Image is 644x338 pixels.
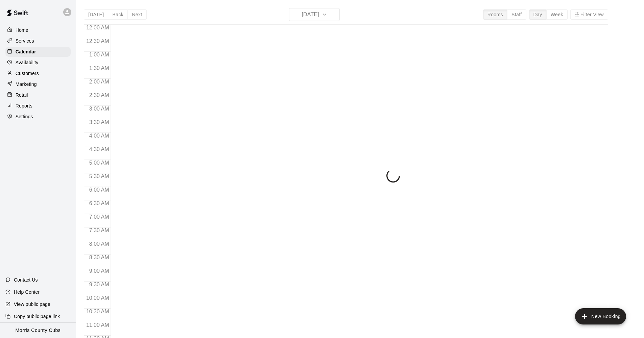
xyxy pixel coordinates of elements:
[88,268,111,274] span: 9:00 AM
[88,146,111,152] span: 4:30 AM
[5,101,71,111] a: Reports
[5,79,71,89] a: Marketing
[88,282,111,287] span: 9:30 AM
[16,327,61,334] p: Morris County Cubs
[85,295,111,301] span: 10:00 AM
[88,79,111,84] span: 2:00 AM
[16,59,39,66] p: Availability
[16,38,34,44] p: Services
[5,90,71,100] a: Retail
[88,160,111,166] span: 5:00 AM
[16,113,33,120] p: Settings
[16,102,32,109] p: Reports
[14,313,60,320] p: Copy public page link
[16,81,37,88] p: Marketing
[88,52,111,57] span: 1:00 AM
[5,68,71,78] a: Customers
[88,106,111,112] span: 3:00 AM
[5,25,71,35] a: Home
[575,308,626,324] button: add
[85,309,111,314] span: 10:30 AM
[88,133,111,139] span: 4:00 AM
[88,227,111,233] span: 7:30 AM
[16,48,36,55] p: Calendar
[88,200,111,206] span: 6:30 AM
[16,27,28,33] p: Home
[88,173,111,179] span: 5:30 AM
[88,255,111,260] span: 8:30 AM
[16,70,39,77] p: Customers
[88,214,111,220] span: 7:00 AM
[14,276,38,283] p: Contact Us
[5,57,71,68] a: Availability
[85,25,111,30] span: 12:00 AM
[88,119,111,125] span: 3:30 AM
[14,301,50,308] p: View public page
[88,65,111,71] span: 1:30 AM
[88,92,111,98] span: 2:30 AM
[88,241,111,247] span: 8:00 AM
[16,92,28,98] p: Retail
[85,322,111,328] span: 11:00 AM
[5,36,71,46] a: Services
[88,187,111,193] span: 6:00 AM
[14,289,40,295] p: Help Center
[5,47,71,57] a: Calendar
[85,38,111,44] span: 12:30 AM
[5,112,71,122] a: Settings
